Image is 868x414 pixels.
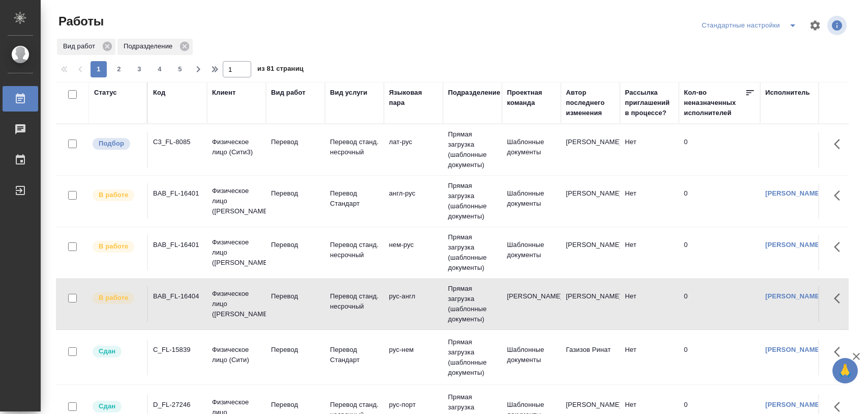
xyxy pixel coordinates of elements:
[679,235,760,270] td: 0
[828,286,852,311] button: Здесь прячутся важные кнопки
[111,64,127,74] span: 2
[443,176,502,227] td: Прямая загрузка (шаблонные документы)
[684,88,745,118] div: Кол-во неназначенных исполнителей
[99,190,128,200] p: В работе
[153,88,165,98] div: Код
[620,340,679,375] td: Нет
[566,88,615,118] div: Автор последнего изменения
[271,291,320,301] p: Перевод
[443,279,502,329] td: Прямая загрузка (шаблонные документы)
[828,183,852,208] button: Здесь прячутся важные кнопки
[212,345,261,365] p: Физическое лицо (Сити)
[99,293,128,303] p: В работе
[63,41,99,51] p: Вид работ
[502,286,561,322] td: [PERSON_NAME]
[836,360,854,381] span: 🙏
[832,358,858,383] button: 🙏
[827,16,849,35] span: Посмотреть информацию
[330,137,379,157] p: Перевод станд. несрочный
[271,88,306,98] div: Вид работ
[124,41,176,51] p: Подразделение
[765,401,822,408] a: [PERSON_NAME]
[679,286,760,322] td: 0
[502,340,561,375] td: Шаблонные документы
[99,139,124,149] p: Подбор
[765,292,822,300] a: [PERSON_NAME]
[803,13,827,38] span: Настроить таблицу
[765,346,822,353] a: [PERSON_NAME]
[330,188,379,209] p: Перевод Стандарт
[448,88,500,98] div: Подразделение
[153,188,202,199] div: BAB_FL-16401
[330,88,368,98] div: Вид услуги
[94,88,117,98] div: Статус
[92,137,142,151] div: Можно подбирать исполнителей
[99,346,115,356] p: Сдан
[257,63,304,77] span: из 81 страниц
[271,345,320,355] p: Перевод
[561,286,620,322] td: [PERSON_NAME]
[111,61,127,77] button: 2
[153,345,202,355] div: C_FL-15839
[620,183,679,219] td: Нет
[625,88,674,118] div: Рассылка приглашений в процессе?
[92,345,142,358] div: Менеджер проверил работу исполнителя, передает ее на следующий этап
[56,13,104,30] span: Работы
[92,400,142,413] div: Менеджер проверил работу исполнителя, передает ее на следующий этап
[765,189,822,197] a: [PERSON_NAME]
[561,340,620,375] td: Газизов Ринат
[212,137,261,157] p: Физическое лицо (Сити3)
[92,291,142,305] div: Исполнитель выполняет работу
[679,340,760,375] td: 0
[153,240,202,250] div: BAB_FL-16401
[212,88,235,98] div: Клиент
[271,240,320,250] p: Перевод
[271,400,320,410] p: Перевод
[384,340,443,375] td: рус-нем
[131,64,147,74] span: 3
[92,240,142,254] div: Исполнитель выполняет работу
[384,235,443,270] td: нем-рус
[502,183,561,219] td: Шаблонные документы
[384,183,443,219] td: англ-рус
[330,345,379,365] p: Перевод Стандарт
[99,241,128,252] p: В работе
[620,235,679,270] td: Нет
[152,64,168,74] span: 4
[212,237,261,268] p: Физическое лицо ([PERSON_NAME])
[620,286,679,322] td: Нет
[330,240,379,260] p: Перевод станд. несрочный
[620,132,679,168] td: Нет
[502,132,561,168] td: Шаблонные документы
[699,17,803,34] div: split button
[153,291,202,301] div: BAB_FL-16404
[765,241,822,249] a: [PERSON_NAME]
[389,88,438,108] div: Языковая пара
[57,39,115,55] div: Вид работ
[828,132,852,156] button: Здесь прячутся важные кнопки
[679,183,760,219] td: 0
[561,132,620,168] td: [PERSON_NAME]
[765,88,810,98] div: Исполнитель
[212,289,261,319] p: Физическое лицо ([PERSON_NAME])
[561,235,620,270] td: [PERSON_NAME]
[561,183,620,219] td: [PERSON_NAME]
[117,39,193,55] div: Подразделение
[212,186,261,216] p: Физическое лицо ([PERSON_NAME])
[99,401,115,411] p: Сдан
[131,61,147,77] button: 3
[384,286,443,322] td: рус-англ
[679,132,760,168] td: 0
[502,235,561,270] td: Шаблонные документы
[828,235,852,259] button: Здесь прячутся важные кнопки
[330,291,379,312] p: Перевод станд. несрочный
[172,64,188,74] span: 5
[172,61,188,77] button: 5
[443,227,502,278] td: Прямая загрузка (шаблонные документы)
[152,61,168,77] button: 4
[271,137,320,147] p: Перевод
[153,400,202,410] div: D_FL-27246
[828,340,852,364] button: Здесь прячутся важные кнопки
[153,137,202,147] div: C3_FL-8085
[92,188,142,202] div: Исполнитель выполняет работу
